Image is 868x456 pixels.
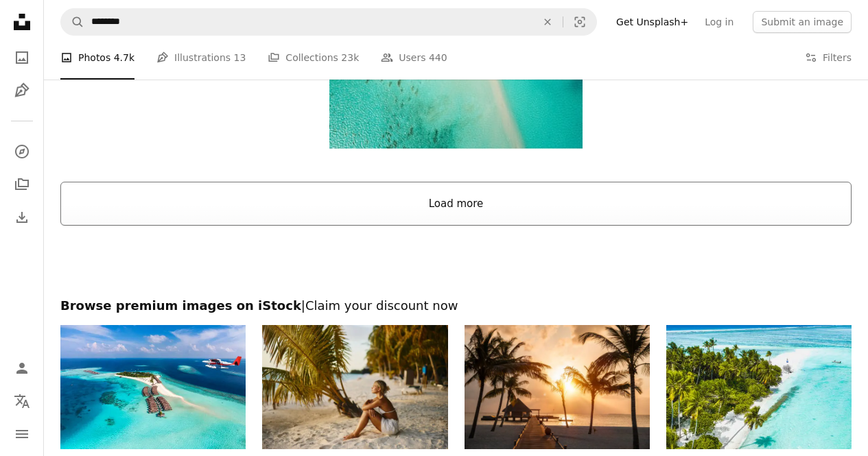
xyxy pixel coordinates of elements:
[8,387,36,415] button: Language
[696,11,742,33] a: Log in
[608,11,696,33] a: Get Unsplash+
[301,298,458,313] span: | Claim your discount now
[60,325,246,448] img: Scenic View Of Sea Against Sky
[60,298,852,314] h2: Browse premium images on iStock
[8,77,36,104] a: Illustrations
[61,9,84,35] button: Search Unsplash
[465,325,650,448] img: Maldives sunset at the beach with wood jetty and palm trees during golden hour evening
[429,50,447,65] span: 440
[60,182,852,226] button: Load more
[805,36,852,80] button: Filters
[262,325,447,448] img: Young woman day dreaming during summer day on the beach.
[60,8,597,36] form: Find visuals sitewide
[8,355,36,382] a: Log in / Sign up
[8,44,36,71] a: Photos
[666,325,852,448] img: Vacation vibe
[753,11,852,33] button: Submit an image
[8,171,36,198] a: Collections
[532,9,563,35] button: Clear
[156,36,246,80] a: Illustrations 13
[234,50,246,65] span: 13
[8,8,36,38] a: Home — Unsplash
[341,50,359,65] span: 23k
[381,36,447,80] a: Users 440
[8,138,36,165] a: Explore
[563,9,596,35] button: Visual search
[8,204,36,231] a: Download History
[268,36,359,80] a: Collections 23k
[8,420,36,448] button: Menu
